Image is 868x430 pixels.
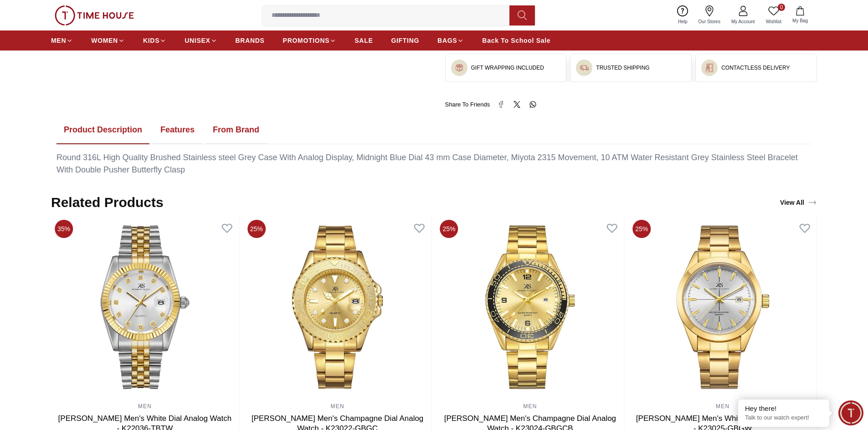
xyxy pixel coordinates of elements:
[838,400,863,425] div: Chat Widget
[143,36,159,45] span: KIDS
[244,216,431,398] img: Kenneth Scott Men's Champagne Dial Analog Watch - K23022-GBGC
[471,64,544,71] h3: GIFT WRAPPING INCLUDED
[580,63,589,72] img: ...
[283,32,337,49] a: PROMOTIONS
[632,220,651,238] span: 25%
[716,403,729,410] a: MEN
[693,4,726,27] a: Our Stores
[153,116,202,144] button: Features
[695,18,724,25] span: Our Stores
[185,36,210,45] span: UNISEX
[762,18,785,25] span: Wishlist
[91,36,118,45] span: WOMEN
[445,100,490,109] span: Share To Friends
[705,63,714,72] img: ...
[205,116,267,144] button: From Brand
[56,116,149,144] button: Product Description
[745,404,822,413] div: Hey there!
[455,63,464,72] img: ...
[673,4,693,27] a: Help
[391,32,419,49] a: GIFTING
[56,152,812,176] div: Round 316L High Quality Brushed Stainless steel Grey Case With Analog Display, Midnight Blue Dial...
[391,36,419,45] span: GIFTING
[523,403,537,410] a: MEN
[629,216,817,398] img: Kenneth Scott Men's White Dial Analog Watch - K23025-GBGW
[760,4,787,27] a: 0Wishlist
[354,36,373,45] span: SALE
[51,194,164,211] h2: Related Products
[185,32,217,49] a: UNISEX
[440,220,458,238] span: 25%
[354,32,373,49] a: SALE
[482,36,550,45] span: Back To School Sale
[91,32,125,49] a: WOMEN
[55,5,134,25] img: ...
[236,32,265,49] a: BRANDS
[143,32,166,49] a: KIDS
[437,216,624,398] img: Kenneth Scott Men's Champagne Dial Analog Watch - K23024-GBGCB
[236,36,265,45] span: BRANDS
[51,32,73,49] a: MEN
[437,36,457,45] span: BAGS
[283,36,330,45] span: PROMOTIONS
[778,4,785,11] span: 0
[745,414,822,422] p: Talk to our watch expert!
[247,220,266,238] span: 25%
[138,403,152,410] a: MEN
[55,220,73,238] span: 35%
[437,32,464,49] a: BAGS
[787,5,813,26] button: My Bag
[51,216,239,398] img: Kenneth Scott Men's White Dial Analog Watch - K22036-TBTW
[780,198,817,207] div: View All
[674,18,691,25] span: Help
[330,403,344,410] a: MEN
[721,64,790,71] h3: CONTACTLESS DELIVERY
[778,196,819,209] a: View All
[51,36,66,45] span: MEN
[596,64,649,71] h3: TRUSTED SHIPPING
[728,18,759,25] span: My Account
[482,32,550,49] a: Back To School Sale
[789,17,812,24] span: My Bag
